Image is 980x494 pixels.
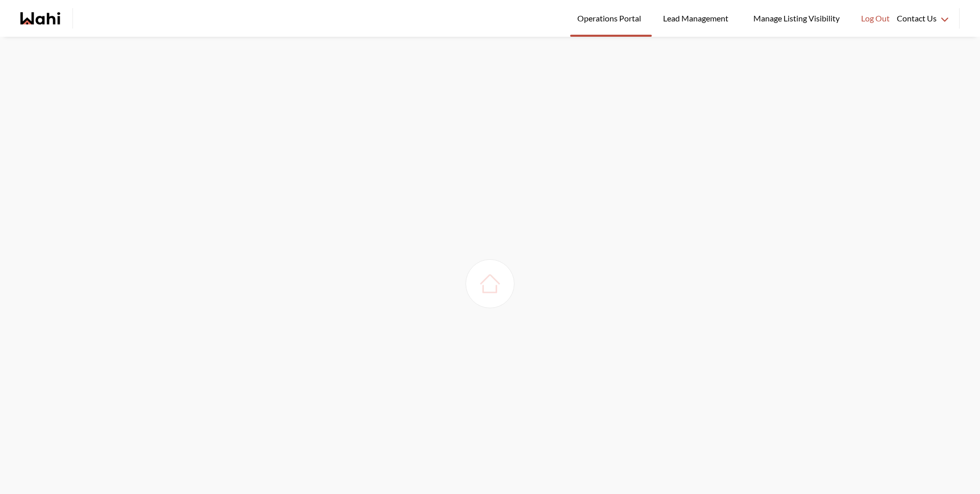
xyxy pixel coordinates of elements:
img: loading house image [476,269,504,298]
span: Operations Portal [577,12,645,25]
a: Wahi homepage [20,12,60,24]
span: Lead Management [663,12,732,25]
span: Manage Listing Visibility [750,12,843,25]
span: Log Out [861,12,890,25]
